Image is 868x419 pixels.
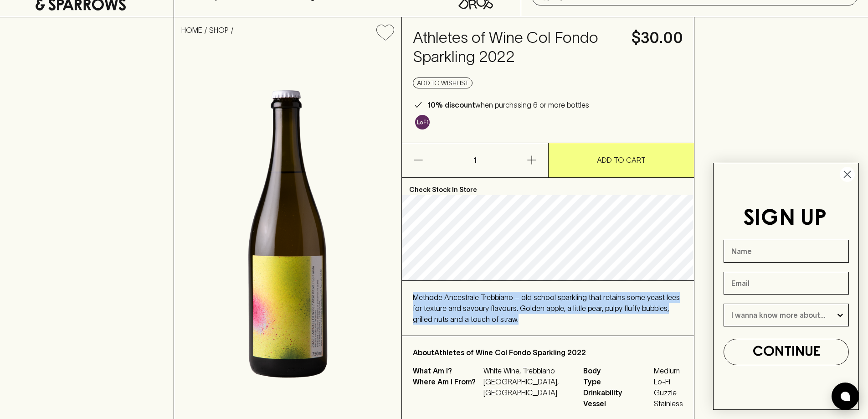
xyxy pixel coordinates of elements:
p: Where Am I From? [413,376,481,398]
p: ADD TO CART [597,155,646,166]
a: SHOP [209,26,229,34]
a: Some may call it natural, others minimum intervention, either way, it’s hands off & maybe even a ... [413,113,432,132]
span: Stainless [654,398,683,409]
p: when purchasing 6 or more bottles [427,99,589,110]
input: Name [724,240,849,263]
p: [GEOGRAPHIC_DATA], [GEOGRAPHIC_DATA] [483,376,572,398]
p: 1 [464,143,486,177]
img: Lo-Fi [415,115,430,129]
h4: Athletes of Wine Col Fondo Sparkling 2022 [413,28,621,67]
p: Check Stock In Store [402,178,694,195]
button: CONTINUE [724,339,849,365]
span: Medium [654,365,683,376]
span: Lo-Fi [654,376,683,387]
p: White Wine, Trebbiano [483,365,572,376]
button: Show Options [836,304,845,326]
button: Add to wishlist [413,78,473,88]
span: Body [583,365,652,376]
div: FLYOUT Form [704,154,868,419]
button: Add to wishlist [373,21,398,44]
span: Type [583,376,652,387]
p: What Am I? [413,365,481,376]
span: Vessel [583,398,652,409]
h4: $30.00 [632,28,683,47]
span: Guzzle [654,387,683,398]
b: 10% discount [427,101,475,109]
span: Methode Ancestrale Trebbiano – old school sparkling that retains some yeast lees for texture and ... [413,293,680,323]
a: HOME [181,26,202,34]
span: SIGN UP [743,208,827,229]
input: Email [724,272,849,295]
span: Drinkability [583,387,652,398]
input: I wanna know more about... [731,304,836,326]
button: Close dialog [839,166,855,182]
button: ADD TO CART [549,143,694,177]
p: About Athletes of Wine Col Fondo Sparkling 2022 [413,347,683,358]
img: bubble-icon [841,392,850,401]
